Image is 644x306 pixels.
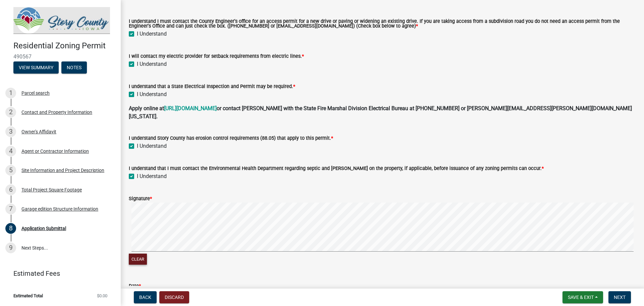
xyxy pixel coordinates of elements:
span: Back [139,295,151,300]
button: Save & Exit [562,291,603,303]
span: Save & Exit [568,295,594,300]
strong: Apply online at [129,105,164,112]
label: I Understand [137,90,167,98]
div: Total Project Square Footage [21,187,82,192]
button: Back [134,291,157,303]
div: 4 [5,146,16,157]
label: I understand I must contact the County Engineer's office for an access permit for a new drive or ... [129,19,636,29]
div: 3 [5,126,16,137]
div: 2 [5,107,16,118]
button: Notes [61,61,87,74]
a: [URL][DOMAIN_NAME] [164,105,217,112]
div: 5 [5,165,16,176]
div: Application Submittal [21,226,66,231]
h4: Residential Zoning Permit [13,41,115,51]
label: I Understand [137,60,167,68]
div: Site Information and Project Description [21,168,104,173]
wm-modal-confirm: Summary [13,65,59,71]
span: 490567 [13,53,107,60]
label: Date [129,284,141,289]
a: Estimated Fees [5,267,110,280]
label: I Understand [137,142,167,150]
div: 7 [5,204,16,214]
span: Estimated Total [13,294,43,298]
label: I understand Story County has erosion control requirements (88.05) that apply to this permit. [129,136,333,141]
div: Agent or Contractor Information [21,149,89,154]
label: I will contact my electric provider for setback requirements from electric lines. [129,54,304,59]
span: Next [614,295,626,300]
label: I Understand [137,172,167,180]
label: I understand that I must contact the Environmental Health Department regarding septic and [PERSON... [129,166,544,171]
img: Story County, Iowa [13,7,110,34]
div: Garage edition Structure Information [21,207,98,211]
div: 6 [5,184,16,195]
div: 1 [5,88,16,98]
label: I Understand [137,30,167,38]
div: Owner's Affidavit [21,129,56,134]
div: 8 [5,223,16,234]
div: 9 [5,243,16,253]
span: $0.00 [97,294,107,298]
wm-modal-confirm: Notes [61,65,87,71]
button: Next [608,291,631,303]
button: Discard [159,291,189,303]
label: I understand that a State Electrical Inspection and Permit may be required. [129,84,295,89]
div: Contact and Property Information [21,110,92,115]
button: View Summary [13,61,59,74]
button: Clear [129,254,147,265]
strong: or contact [PERSON_NAME] with the State Fire Marshal Division Electrical Bureau at [PHONE_NUMBER]... [129,105,632,120]
label: Signature [129,196,152,201]
div: Parcel search [21,91,50,95]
